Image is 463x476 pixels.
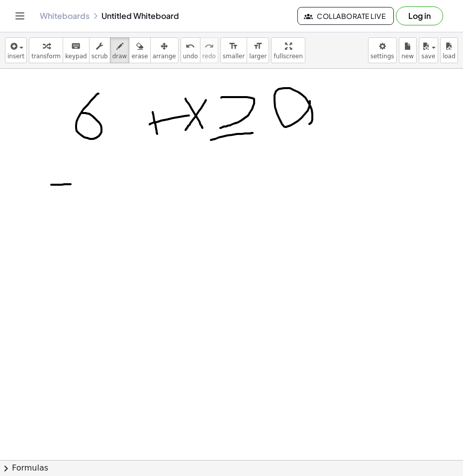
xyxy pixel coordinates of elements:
span: scrub [92,53,108,60]
button: new [399,37,417,63]
i: format_size [253,40,263,52]
span: smaller [223,53,245,60]
span: save [421,53,435,60]
span: arrange [153,53,176,60]
button: save [419,37,438,63]
span: fullscreen [274,53,302,60]
span: keypad [65,53,87,60]
i: format_size [229,40,238,52]
button: transform [29,37,63,63]
button: format_sizesmaller [220,37,247,63]
button: redoredo [200,37,218,63]
button: fullscreen [271,37,305,63]
span: new [401,53,414,60]
button: settings [368,37,397,63]
button: format_sizelarger [247,37,269,63]
span: draw [112,53,127,60]
button: draw [110,37,130,63]
button: scrub [89,37,110,63]
button: insert [5,37,27,63]
i: keyboard [71,40,81,52]
span: Collaborate Live [306,11,385,20]
button: Collaborate Live [297,7,394,25]
button: keyboardkeypad [63,37,90,63]
span: erase [131,53,148,60]
a: Whiteboards [40,11,90,21]
button: undoundo [181,37,200,63]
span: larger [249,53,267,60]
i: undo [185,40,195,52]
span: redo [202,53,216,60]
button: arrange [150,37,179,63]
button: load [440,37,458,63]
span: undo [183,53,198,60]
span: settings [370,53,394,60]
i: redo [204,40,214,52]
span: load [443,53,456,60]
button: erase [129,37,150,63]
button: Log in [396,6,443,25]
span: transform [31,53,61,60]
span: insert [7,53,24,60]
button: Toggle navigation [12,8,28,24]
